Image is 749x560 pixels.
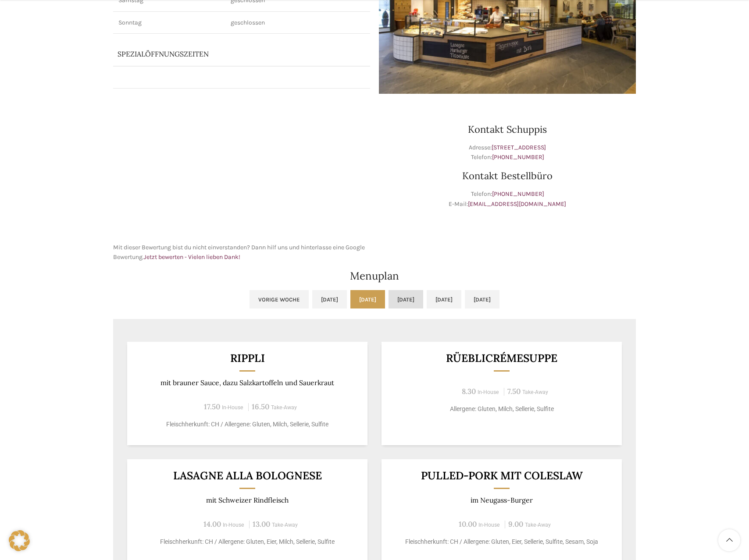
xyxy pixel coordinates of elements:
span: 13.00 [253,519,270,529]
span: 16.50 [252,402,269,411]
iframe: schwyter schuppis [113,103,370,234]
span: 17.50 [204,402,220,411]
h3: Rüeblicrémesuppe [392,353,611,364]
a: [DATE] [389,290,423,308]
span: 9.00 [508,519,523,529]
p: geschlossen [231,18,365,27]
p: Fleischherkunft: CH / Allergene: Gluten, Eier, Sellerie, Sulfite, Sesam, Soja [392,537,611,546]
h3: Pulled-Pork mit Coleslaw [392,470,611,481]
span: In-House [222,404,243,411]
a: [DATE] [350,290,385,308]
a: [DATE] [427,290,461,308]
span: Take-Away [271,404,297,411]
a: [PHONE_NUMBER] [492,190,544,198]
h2: Menuplan [113,271,636,281]
a: Jetzt bewerten - Vielen lieben Dank! [144,253,240,261]
h3: Kontakt Bestellbüro [379,171,636,181]
a: [DATE] [312,290,347,308]
p: Telefon: E-Mail: [379,189,636,209]
a: [DATE] [465,290,499,308]
a: Vorige Woche [250,290,309,308]
p: Adresse: Telefon: [379,143,636,163]
h3: LASAGNE ALLA BOLOGNESE [138,470,357,481]
h3: Rippli [138,353,357,364]
p: Spezialöffnungszeiten [118,49,323,59]
a: [STREET_ADDRESS] [492,144,546,151]
span: In-House [223,522,244,528]
span: 14.00 [203,519,221,529]
p: Fleischherkunft: CH / Allergene: Gluten, Eier, Milch, Sellerie, Sulfite [138,537,357,546]
h3: Kontakt Schuppis [379,124,636,134]
span: 10.00 [459,519,477,529]
p: Fleischherkunft: CH / Allergene: Gluten, Milch, Sellerie, Sulfite [138,420,357,429]
p: Mit dieser Bewertung bist du nicht einverstanden? Dann hilf uns und hinterlasse eine Google Bewer... [113,243,370,262]
span: Take-Away [272,522,298,528]
span: In-House [478,522,500,528]
span: Take-Away [525,522,551,528]
a: [EMAIL_ADDRESS][DOMAIN_NAME] [468,200,566,208]
p: Allergene: Gluten, Milch, Sellerie, Sulfite [392,404,611,414]
span: Take-Away [522,389,548,395]
span: In-House [478,389,499,395]
span: 8.30 [462,386,476,396]
span: 7.50 [507,386,521,396]
p: im Neugass-Burger [392,496,611,504]
p: mit brauner Sauce, dazu Salzkartoffeln und Sauerkraut [138,379,357,387]
p: Sonntag [118,18,220,27]
p: mit Schweizer Rindfleisch [138,496,357,504]
a: Scroll to top button [718,529,740,551]
a: [PHONE_NUMBER] [492,153,544,161]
